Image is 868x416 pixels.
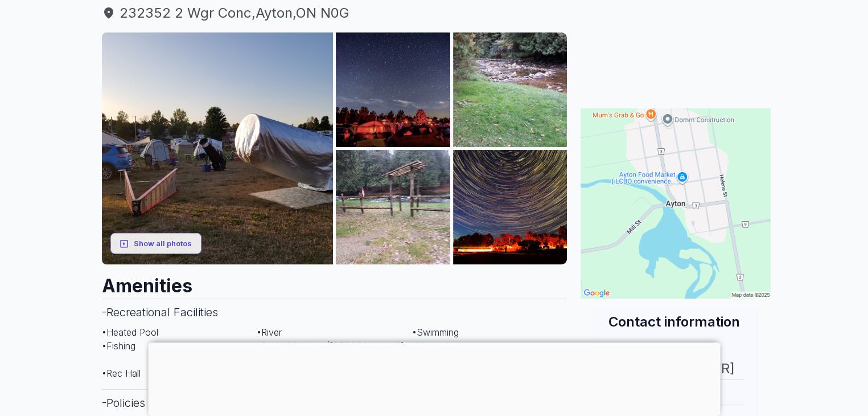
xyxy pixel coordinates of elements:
span: 232352 2 Wgr Conc , Ayton , ON N0G [102,3,567,23]
span: • River [257,327,282,338]
img: Map for River Place Park Campground [581,108,771,299]
span: • Heated Pool [102,327,158,338]
h2: Contact information [608,312,743,331]
span: • Swimming [412,327,459,338]
span: • Rec Hall [102,368,141,379]
img: AAcXr8r0etB8o6EDOGp9MWIayUXbmm_jyJXxHM8SwIluaaMsrpFQxSmYXGyFhCSY-Cq95XZvtUeUqRccipo82ieOZwpch-s4G... [336,150,450,264]
img: AAcXr8rEAiGAzCL7G897PL9QfwAyE1FHDZydRjidktAdy8r0_c54iUBVrSlbZ0EorH8OF9zlODDkFy23D6ovKwXxalsl0Mfqn... [336,32,450,147]
img: AAcXr8q35rF2zYHesHab1RAj5uHhFy5yELfysjv07YDKPfoXYkjJ9R8AthQZfVdn0OqjXtjaodoz-FnZA4mpXtGzLbYzdvBdW... [102,32,334,264]
img: AAcXr8p0Kq94iAxEUF2g9smciCE2td5H-1TYJLWeQ9ml97BW77zEeNm7_izh_R2h2WQj4OZsTKz-9Are2FVoTmT00RUu3Pk9H... [453,150,567,264]
iframe: Advertisement [148,342,720,413]
span: • Body Of Water ([PERSON_NAME] Saugeen River) [257,340,404,365]
span: • Horseshoes [412,340,467,352]
button: Show all photos [110,233,201,254]
a: 232352 2 Wgr Conc,Ayton,ON N0G [102,3,567,23]
img: AAcXr8osypEU0FSfcrL2zQNoWa4Z6ogTpvIv5HRfA_KRXX0r9xuWZDDycwtJVP90mNXEMz8SYzHBlXnrrUp_uxe6HU9od2V4w... [453,32,567,147]
h3: - Policies [102,389,567,416]
h2: Amenities [102,264,567,299]
span: • Fishing [102,340,135,352]
h3: - Recreational Facilities [102,299,567,325]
